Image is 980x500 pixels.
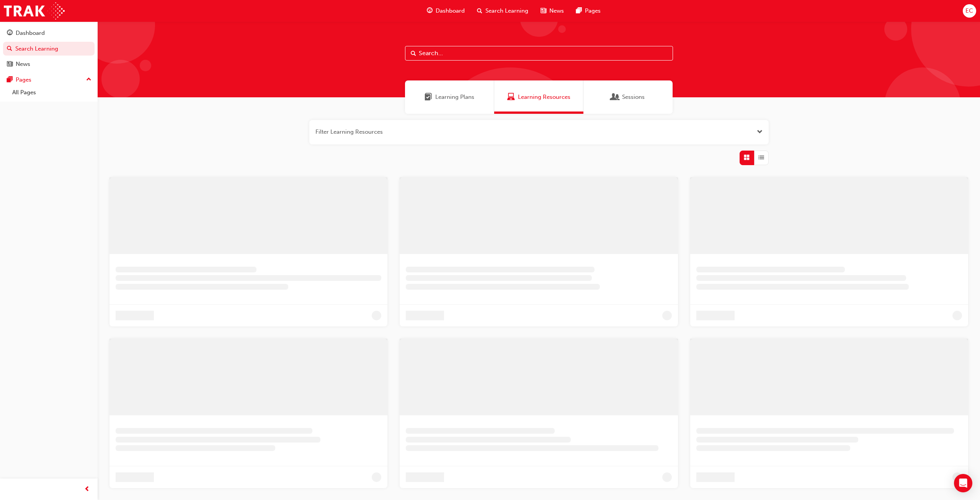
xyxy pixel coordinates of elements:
input: Search... [405,46,673,61]
span: Learning Plans [435,93,474,102]
span: Sessions [622,93,645,102]
a: Dashboard [3,26,95,40]
span: Grid [744,153,750,162]
a: Search Learning [3,42,95,56]
span: news-icon [7,61,13,68]
button: Pages [3,73,95,87]
span: news-icon [541,6,546,16]
span: Dashboard [436,7,465,15]
a: guage-iconDashboard [421,3,471,19]
a: SessionsSessions [583,80,673,114]
div: Dashboard [16,29,45,38]
span: Learning Resources [518,93,570,102]
span: News [549,7,564,15]
img: Trak [4,2,65,20]
a: Learning ResourcesLearning Resources [494,80,583,114]
button: EC [963,4,976,18]
a: news-iconNews [534,3,570,19]
span: pages-icon [7,77,13,84]
a: search-iconSearch Learning [471,3,534,19]
span: search-icon [7,46,12,52]
a: pages-iconPages [570,3,607,19]
span: search-icon [477,6,482,16]
span: prev-icon [84,485,90,494]
button: Open the filter [757,128,763,136]
span: up-icon [86,75,91,85]
div: News [16,60,30,69]
span: Search Learning [485,7,528,15]
div: Pages [16,75,31,84]
span: List [758,153,764,162]
div: Open Intercom Messenger [954,474,972,492]
span: Search [411,49,416,58]
span: guage-icon [427,6,433,16]
span: EC [965,7,973,15]
a: All Pages [9,87,95,98]
span: guage-icon [7,30,13,37]
span: Learning Plans [425,93,432,102]
span: Sessions [611,93,619,102]
button: DashboardSearch LearningNews [3,25,95,73]
span: pages-icon [576,6,582,16]
a: Learning PlansLearning Plans [405,80,494,114]
span: Pages [585,7,601,15]
a: News [3,57,95,71]
span: Learning Resources [507,93,515,102]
